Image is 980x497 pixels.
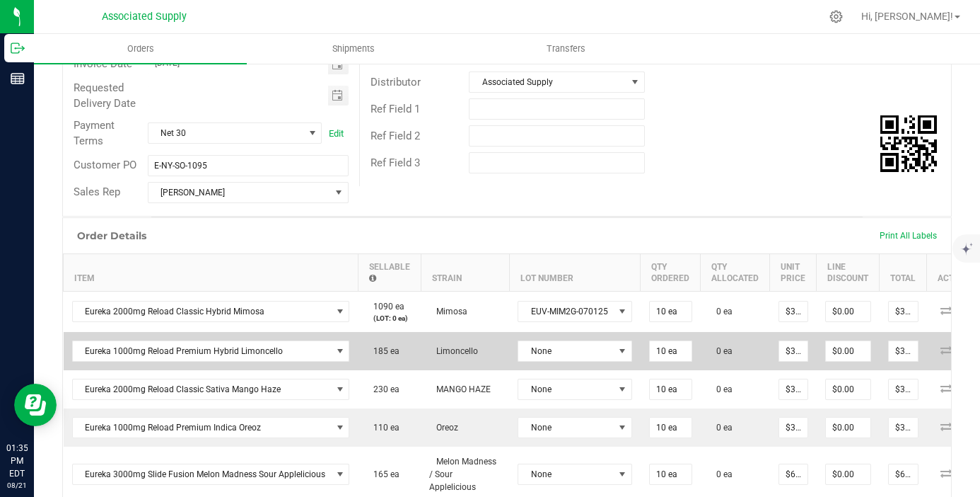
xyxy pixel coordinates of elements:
[779,418,807,438] input: 0
[366,313,412,324] p: (LOT: 0 ea)
[74,119,115,148] span: Payment Terms
[826,379,870,399] input: 0
[889,379,918,399] input: 0
[701,253,770,291] th: Qty Allocated
[358,253,421,291] th: Sellable
[73,418,332,438] span: Eureka 1000mg Reload Premium Indica Oreoz
[889,302,918,321] input: 0
[650,379,692,399] input: 0
[74,81,136,110] span: Requested Delivery Date
[779,341,807,361] input: 0
[460,34,672,64] a: Transfers
[64,253,358,291] th: Item
[11,41,25,55] inline-svg: Outbound
[779,464,807,484] input: 0
[429,346,478,356] span: Limoncello
[826,418,870,438] input: 0
[371,76,421,88] span: Distributor
[6,442,28,480] p: 01:35 PM EDT
[880,115,937,172] img: Scan me!
[429,307,467,316] span: Mimosa
[366,384,399,394] span: 230 ea
[770,253,817,291] th: Unit Price
[366,346,399,356] span: 185 ea
[77,230,146,241] h1: Order Details
[650,418,692,438] input: 0
[421,253,509,291] th: Strain
[650,341,692,361] input: 0
[72,379,350,400] span: NO DATA FOUND
[14,384,57,426] iframe: Resource center
[429,457,496,492] span: Melon Madness / Sour Applelicious
[779,302,807,321] input: 0
[779,379,807,399] input: 0
[73,341,332,361] span: Eureka 1000mg Reload Premium Hybrid Limoncello
[889,418,918,438] input: 0
[74,185,120,198] span: Sales Rep
[827,10,845,23] div: Manage settings
[73,464,332,484] span: Eureka 3000mg Slide Fusion Melon Madness Sour Applelicious
[73,379,332,399] span: Eureka 2000mg Reload Classic Sativa Mango Haze
[371,156,420,169] span: Ref Field 3
[313,42,394,55] span: Shipments
[469,72,626,92] span: Associated Supply
[6,480,28,491] p: 08/21
[527,42,605,55] span: Transfers
[102,11,187,23] span: Associated Supply
[366,302,404,312] span: 1090 ea
[709,346,733,356] span: 0 ea
[518,341,614,361] span: None
[429,423,458,433] span: Oreoz
[650,302,692,321] input: 0
[889,341,918,361] input: 0
[709,423,733,433] span: 0 ea
[709,307,733,316] span: 0 ea
[518,418,614,438] span: None
[148,183,330,202] span: [PERSON_NAME]
[148,123,304,143] span: Net 30
[880,231,937,241] span: Print All Labels
[247,34,460,64] a: Shipments
[73,302,332,321] span: Eureka 2000mg Reload Classic Hybrid Mimosa
[641,253,701,291] th: Qty Ordered
[518,464,614,484] span: None
[108,42,173,55] span: Orders
[826,341,870,361] input: 0
[366,469,399,479] span: 165 ea
[11,72,25,86] inline-svg: Reports
[817,253,880,291] th: Line Discount
[709,469,733,479] span: 0 ea
[880,115,937,172] qrcode: 00000162
[429,384,491,394] span: MANGO HAZE
[371,103,420,115] span: Ref Field 1
[889,464,918,484] input: 0
[826,464,870,484] input: 0
[329,128,344,139] a: Edit
[709,384,733,394] span: 0 ea
[650,464,692,484] input: 0
[72,341,350,362] span: NO DATA FOUND
[328,86,349,105] span: Toggle calendar
[518,379,614,399] span: None
[74,159,136,171] span: Customer PO
[366,423,399,433] span: 110 ea
[371,130,420,142] span: Ref Field 2
[72,464,350,485] span: NO DATA FOUND
[34,34,247,64] a: Orders
[518,302,614,321] span: EUV-MIM2G-070125
[826,302,870,321] input: 0
[861,11,953,22] span: Hi, [PERSON_NAME]!
[72,417,350,438] span: NO DATA FOUND
[880,253,927,291] th: Total
[72,301,350,322] span: NO DATA FOUND
[509,253,641,291] th: Lot Number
